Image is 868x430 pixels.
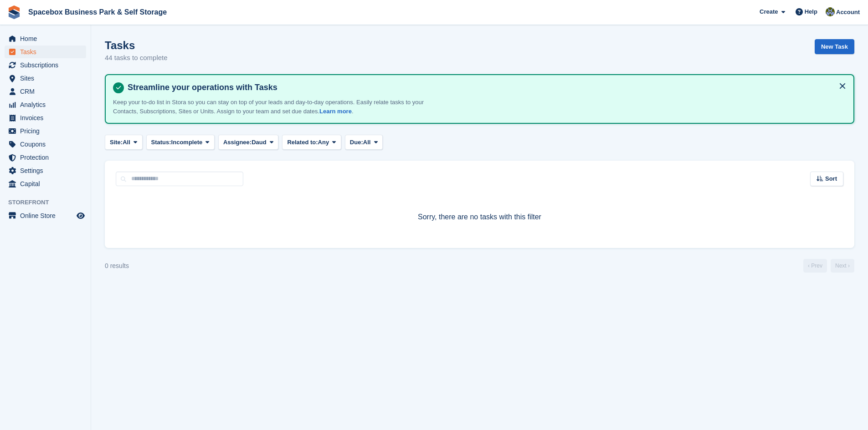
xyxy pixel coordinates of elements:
[5,59,86,71] a: menu
[5,98,86,111] a: menu
[20,59,75,71] span: Subscriptions
[805,7,817,16] span: Help
[5,46,86,58] a: menu
[5,72,86,85] a: menu
[760,7,778,16] span: Create
[5,85,86,98] a: menu
[282,135,341,150] button: Related to: Any
[350,138,363,147] span: Due:
[20,72,75,85] span: Sites
[836,8,860,17] span: Account
[252,138,267,147] span: Daud
[124,82,846,93] h4: Streamline your operations with Tasks
[5,138,86,151] a: menu
[8,198,91,207] span: Storefront
[20,98,75,111] span: Analytics
[7,5,21,19] img: stora-icon-8386f47178a22dfd0bd8f6a31ec36ba5ce8667c1dd55bd0f319d3a0aa187defe.svg
[105,39,168,51] h1: Tasks
[5,111,86,124] a: menu
[20,151,75,164] span: Protection
[5,151,86,164] a: menu
[319,108,352,115] a: Learn more
[116,212,843,223] p: Sorry, there are no tasks with this filter
[218,135,278,150] button: Assignee: Daud
[20,85,75,98] span: CRM
[318,138,329,147] span: Any
[20,125,75,137] span: Pricing
[123,138,130,147] span: All
[75,210,86,221] a: Preview store
[20,138,75,151] span: Coupons
[801,259,856,273] nav: Page
[20,111,75,124] span: Invoices
[20,164,75,177] span: Settings
[223,138,252,147] span: Assignee:
[5,32,86,45] a: menu
[20,32,75,45] span: Home
[105,135,143,150] button: Site: All
[5,164,86,177] a: menu
[363,138,371,147] span: All
[171,138,203,147] span: Incomplete
[151,138,171,147] span: Status:
[105,261,129,271] div: 0 results
[803,259,827,273] a: Previous
[345,135,383,150] button: Due: All
[20,209,75,222] span: Online Store
[20,177,75,190] span: Capital
[25,5,170,20] a: Spacebox Business Park & Self Storage
[287,138,318,147] span: Related to:
[5,125,86,137] a: menu
[5,177,86,190] a: menu
[826,7,835,16] img: sahil
[831,259,854,273] a: Next
[5,209,86,222] a: menu
[815,39,854,54] a: New Task
[146,135,215,150] button: Status: Incomplete
[20,46,75,58] span: Tasks
[113,98,432,116] p: Keep your to-do list in Stora so you can stay on top of your leads and day-to-day operations. Eas...
[105,53,168,63] p: 44 tasks to complete
[110,138,123,147] span: Site:
[825,174,837,183] span: Sort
